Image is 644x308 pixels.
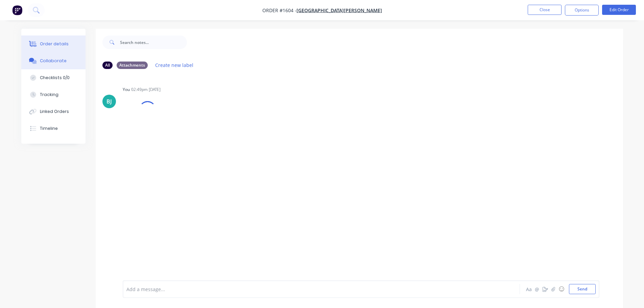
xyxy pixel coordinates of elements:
[40,58,67,64] div: Collaborate
[117,62,148,69] div: Attachments
[565,5,599,16] button: Options
[21,35,86,52] button: Order details
[123,87,130,93] div: You
[602,5,636,15] button: Edit Order
[528,5,562,15] button: Close
[557,285,566,293] button: ☺
[40,75,70,81] div: Checklists 0/0
[296,7,382,14] a: [GEOGRAPHIC_DATA][PERSON_NAME]
[131,87,161,93] div: 02:49pm [DATE]
[21,86,86,103] button: Tracking
[40,109,69,115] div: Linked Orders
[12,5,22,15] img: Factory
[262,7,296,14] span: Order #1604 -
[569,284,596,294] button: Send
[102,62,113,69] div: All
[40,125,58,132] div: Timeline
[21,52,86,69] button: Collaborate
[525,285,533,293] button: Aa
[40,92,58,98] div: Tracking
[21,120,86,137] button: Timeline
[152,61,197,70] button: Create new label
[533,285,541,293] button: @
[120,35,187,49] input: Search notes...
[40,41,69,47] div: Order details
[21,103,86,120] button: Linked Orders
[21,69,86,86] button: Checklists 0/0
[106,97,112,105] div: BJ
